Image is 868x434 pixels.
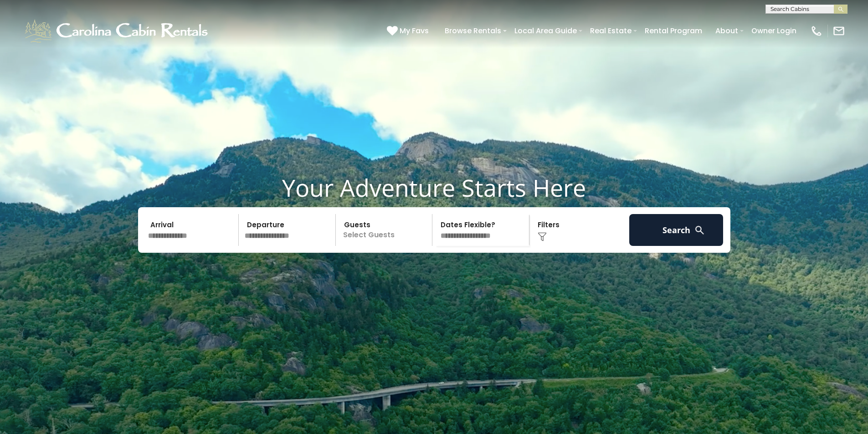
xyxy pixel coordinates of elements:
[694,225,705,236] img: search-regular-white.png
[400,25,429,36] span: My Favs
[747,23,801,39] a: Owner Login
[832,25,845,37] img: mail-regular-white.png
[387,25,431,37] a: My Favs
[23,17,212,45] img: White-1-1-2.png
[7,174,861,202] h1: Your Adventure Starts Here
[810,25,823,37] img: phone-regular-white.png
[586,23,636,39] a: Real Estate
[538,232,547,241] img: filter--v1.png
[640,23,707,39] a: Rental Program
[339,214,432,246] p: Select Guests
[711,23,743,39] a: About
[629,214,724,246] button: Search
[510,23,581,39] a: Local Area Guide
[440,23,506,39] a: Browse Rentals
